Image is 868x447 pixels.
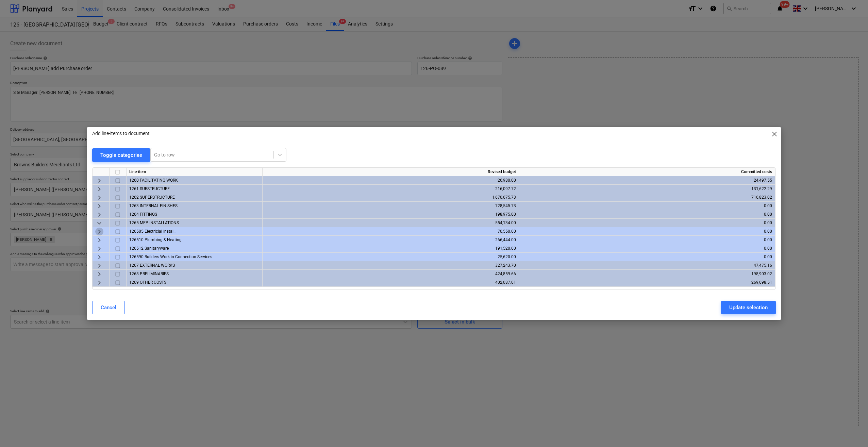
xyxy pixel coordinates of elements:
span: keyboard_arrow_right [95,236,103,244]
span: keyboard_arrow_right [95,194,103,202]
span: 126590 Builders Work in Connection Services [129,254,212,259]
span: keyboard_arrow_right [95,279,103,287]
div: 47,475.16 [522,261,772,270]
div: 0.00 [522,236,772,244]
div: 216,097.72 [265,185,516,193]
div: Revised budget [263,168,519,176]
span: keyboard_arrow_right [95,185,103,193]
span: keyboard_arrow_right [95,211,103,219]
span: 1261 SUBSTRUCTURE [129,186,170,191]
div: 424,859.66 [265,270,516,278]
div: 728,545.73 [265,202,516,210]
span: keyboard_arrow_right [95,262,103,270]
span: 1268 PRELIMINARIES [129,271,169,276]
div: 0.00 [522,219,772,227]
span: 1267 EXTERNAL WORKS [129,263,175,268]
div: 198,975.00 [265,210,516,219]
div: Cancel [101,303,116,312]
div: 327,243.70 [265,261,516,270]
div: 0.00 [522,253,772,261]
div: Line-item [127,168,263,176]
div: Update selection [729,303,768,312]
button: Toggle categories [92,148,150,162]
div: 70,550.00 [265,227,516,236]
div: 554,134.00 [265,219,516,227]
span: keyboard_arrow_right [95,245,103,253]
iframe: Chat Widget [834,414,868,447]
span: 126510 Plumbing & Heating [129,237,182,242]
div: 716,823.02 [522,193,772,202]
div: 191,520.00 [265,244,516,253]
span: 1264 FITTINGS [129,212,157,217]
div: 24,497.55 [522,176,772,185]
span: keyboard_arrow_right [95,270,103,278]
div: 0.00 [522,244,772,253]
div: 25,620.00 [265,253,516,261]
div: 0.00 [522,227,772,236]
span: 126505 Electricial Install. [129,229,176,234]
span: 1260 FACILITATING WORK [129,178,178,183]
span: keyboard_arrow_right [95,177,103,185]
button: Cancel [92,301,125,314]
span: keyboard_arrow_right [95,253,103,261]
span: 1262 SUPERSTRUCTURE [129,195,175,200]
p: Add line-items to document [92,130,150,137]
div: 269,098.51 [522,278,772,287]
div: Toggle categories [100,151,142,160]
div: 198,903.02 [522,270,772,278]
div: 0.00 [522,202,772,210]
span: keyboard_arrow_right [95,228,103,236]
span: 1263 INTERNAL FINISHES [129,203,178,208]
div: 26,980.00 [265,176,516,185]
div: 1,670,675.73 [265,193,516,202]
span: 1265 MEP INSTALLATIONS [129,220,179,225]
div: 266,444.00 [265,236,516,244]
span: keyboard_arrow_down [95,219,103,227]
div: 402,087.01 [265,278,516,287]
div: 0.00 [522,210,772,219]
div: 131,622.29 [522,185,772,193]
span: 1269 OTHER COSTS [129,280,166,285]
button: Update selection [721,301,776,314]
span: keyboard_arrow_right [95,202,103,210]
span: 126512 Sanitaryware [129,246,169,251]
div: Committed costs [519,168,775,176]
span: close [770,130,779,138]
